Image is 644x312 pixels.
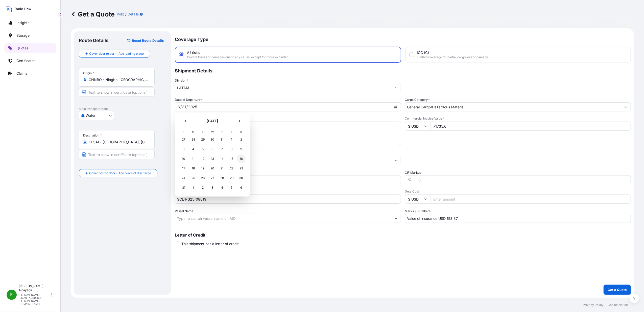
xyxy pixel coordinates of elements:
th: S [236,129,246,135]
div: Sunday, August 24, 2025 [179,173,188,183]
p: Coverage Type [175,31,631,47]
div: Tuesday, August 26, 2025 [198,173,207,183]
div: Saturday, August 9, 2025 [237,145,246,154]
div: Thursday, July 31, 2025 [218,135,227,144]
section: Calendar [175,113,250,197]
div: Monday, August 4, 2025 [189,145,198,154]
div: Monday, July 28, 2025 [189,135,198,144]
div: August 2025 [179,117,246,192]
h2: [DATE] [194,119,231,124]
div: Thursday, August 7, 2025 [218,145,227,154]
div: Friday, August 22, 2025 [227,164,236,173]
div: Thursday, August 28, 2025 [218,173,227,183]
div: Friday, August 15, 2025 [227,154,236,163]
div: Wednesday, August 27, 2025 [208,173,217,183]
div: Saturday, August 30, 2025 [237,173,246,183]
th: T [198,129,208,135]
div: Tuesday, September 2, 2025 [198,183,207,192]
div: Monday, August 25, 2025 [189,173,198,183]
div: Wednesday, August 20, 2025 [208,164,217,173]
div: Monday, August 18, 2025 [189,164,198,173]
th: W [208,129,217,135]
table: August 2025 [179,129,246,192]
div: Sunday, August 3, 2025 [179,145,188,154]
th: S [179,129,188,135]
div: Friday, August 29, 2025 [227,173,236,183]
p: Policy Details [117,12,139,17]
div: Thursday, September 4, 2025 [218,183,227,192]
th: M [188,129,198,135]
button: Previous [180,117,191,125]
div: Tuesday, August 12, 2025 [198,154,207,163]
div: Sunday, August 10, 2025 [179,154,188,163]
div: Wednesday, July 30, 2025 [208,135,217,144]
div: Saturday, August 2, 2025 [237,135,246,144]
div: Monday, August 11, 2025 [189,154,198,163]
div: Sunday, August 17, 2025 [179,164,188,173]
th: F [227,129,236,135]
div: Saturday, August 16, 2025 [237,154,246,163]
div: Saturday, September 6, 2025 [237,183,246,192]
div: Sunday, August 31, 2025 selected [179,183,188,192]
div: Sunday, July 27, 2025 [179,135,188,144]
th: T [217,129,227,135]
div: Saturday, August 23, 2025 [237,164,246,173]
div: Friday, August 8, 2025 [227,145,236,154]
div: Tuesday, July 29, 2025 [198,135,207,144]
div: Tuesday, August 5, 2025 [198,145,207,154]
div: Monday, September 1, 2025 [189,183,198,192]
div: Friday, September 5, 2025 [227,183,236,192]
button: Next [234,117,245,125]
div: Tuesday, August 19, 2025 [198,164,207,173]
div: Wednesday, August 13, 2025 [208,154,217,163]
div: Thursday, August 21, 2025 [218,164,227,173]
div: Thursday, August 14, 2025 [218,154,227,163]
p: Get a Quote [71,10,115,18]
div: Friday, August 1, 2025 [227,135,236,144]
div: Wednesday, September 3, 2025 [208,183,217,192]
p: Shipment Details [175,63,631,78]
div: Wednesday, August 6, 2025 [208,145,217,154]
